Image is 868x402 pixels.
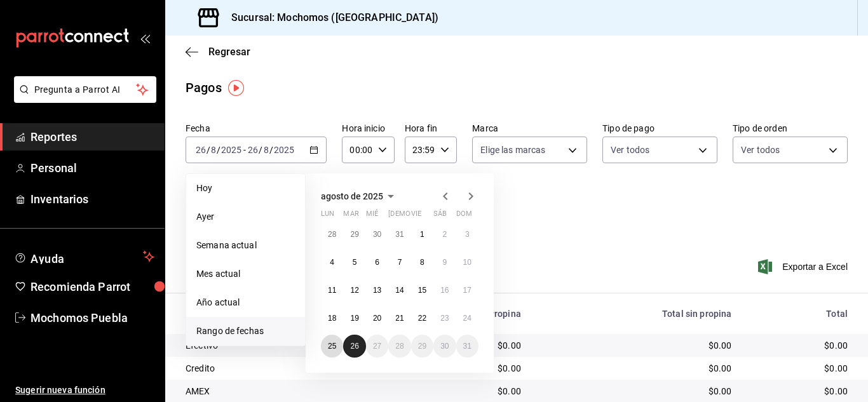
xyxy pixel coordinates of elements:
abbr: martes [343,210,358,223]
span: agosto de 2025 [321,191,383,201]
input: -- [195,145,207,155]
button: 12 de agosto de 2025 [343,279,365,302]
abbr: 30 de julio de 2025 [373,230,381,239]
div: $0.00 [752,362,848,375]
button: 28 de julio de 2025 [321,223,343,246]
span: / [259,145,262,155]
button: 2 de agosto de 2025 [433,223,456,246]
button: 8 de agosto de 2025 [411,251,433,274]
button: Pregunta a Parrot AI [14,76,156,103]
abbr: 10 de agosto de 2025 [463,258,471,267]
label: Hora inicio [342,124,394,133]
span: Sugerir nueva función [15,384,154,397]
span: Ayuda [31,249,138,264]
abbr: domingo [456,210,472,223]
button: 18 de agosto de 2025 [321,307,343,330]
div: Total [752,309,848,319]
button: 1 de agosto de 2025 [411,223,433,246]
button: 11 de agosto de 2025 [321,279,343,302]
abbr: 18 de agosto de 2025 [328,314,336,323]
span: Año actual [196,296,295,309]
abbr: 13 de agosto de 2025 [373,286,381,295]
abbr: 28 de agosto de 2025 [395,342,403,351]
label: Tipo de orden [733,124,848,133]
span: / [269,145,273,155]
abbr: 26 de agosto de 2025 [350,342,358,351]
abbr: 25 de agosto de 2025 [328,342,336,351]
abbr: 27 de agosto de 2025 [373,342,381,351]
abbr: 31 de julio de 2025 [395,230,403,239]
span: Semana actual [196,239,295,252]
abbr: 1 de agosto de 2025 [420,230,424,239]
span: Recomienda Parrot [31,278,154,295]
label: Marca [472,124,587,133]
button: 30 de julio de 2025 [366,223,388,246]
abbr: 3 de agosto de 2025 [465,230,470,239]
button: 9 de agosto de 2025 [433,251,456,274]
abbr: 24 de agosto de 2025 [463,314,471,323]
button: 4 de agosto de 2025 [321,251,343,274]
button: 31 de agosto de 2025 [456,335,478,358]
abbr: 4 de agosto de 2025 [330,258,334,267]
button: 29 de julio de 2025 [343,223,365,246]
abbr: 11 de agosto de 2025 [328,286,336,295]
abbr: 12 de agosto de 2025 [350,286,358,295]
label: Tipo de pago [602,124,717,133]
button: 28 de agosto de 2025 [388,335,410,358]
abbr: 8 de agosto de 2025 [420,258,424,267]
button: 26 de agosto de 2025 [343,335,365,358]
input: -- [210,145,217,155]
span: Ayer [196,210,295,224]
span: Hoy [196,182,295,195]
button: 20 de agosto de 2025 [366,307,388,330]
abbr: viernes [411,210,421,223]
button: 10 de agosto de 2025 [456,251,478,274]
span: Pregunta a Parrot AI [34,83,137,97]
span: Inventarios [31,191,154,208]
input: -- [263,145,269,155]
button: Exportar a Excel [761,259,848,274]
span: Personal [31,159,154,177]
abbr: 17 de agosto de 2025 [463,286,471,295]
button: Regresar [186,46,250,58]
span: / [207,145,210,155]
button: 3 de agosto de 2025 [456,223,478,246]
a: Pregunta a Parrot AI [9,92,156,105]
span: Ver todos [741,144,780,156]
button: 29 de agosto de 2025 [411,335,433,358]
button: 23 de agosto de 2025 [433,307,456,330]
button: 5 de agosto de 2025 [343,251,365,274]
h3: Sucursal: Mochomos ([GEOGRAPHIC_DATA]) [221,10,438,25]
div: AMEX [186,385,397,398]
div: Pagos [186,78,222,97]
button: 16 de agosto de 2025 [433,279,456,302]
button: 19 de agosto de 2025 [343,307,365,330]
button: 24 de agosto de 2025 [456,307,478,330]
button: agosto de 2025 [321,189,398,204]
label: Fecha [186,124,327,133]
span: Rango de fechas [196,325,295,338]
button: 7 de agosto de 2025 [388,251,410,274]
button: 25 de agosto de 2025 [321,335,343,358]
div: $0.00 [541,339,732,352]
abbr: 15 de agosto de 2025 [418,286,426,295]
abbr: 30 de agosto de 2025 [440,342,449,351]
abbr: jueves [388,210,463,223]
abbr: 7 de agosto de 2025 [398,258,402,267]
button: 15 de agosto de 2025 [411,279,433,302]
button: 31 de julio de 2025 [388,223,410,246]
button: Tooltip marker [228,80,244,96]
div: $0.00 [752,339,848,352]
abbr: 31 de agosto de 2025 [463,342,471,351]
abbr: 14 de agosto de 2025 [395,286,403,295]
button: 6 de agosto de 2025 [366,251,388,274]
div: $0.00 [541,385,732,398]
abbr: 9 de agosto de 2025 [442,258,447,267]
abbr: 5 de agosto de 2025 [353,258,357,267]
span: Elige las marcas [480,144,545,156]
abbr: 23 de agosto de 2025 [440,314,449,323]
abbr: 22 de agosto de 2025 [418,314,426,323]
input: ---- [273,145,295,155]
div: $0.00 [541,362,732,375]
